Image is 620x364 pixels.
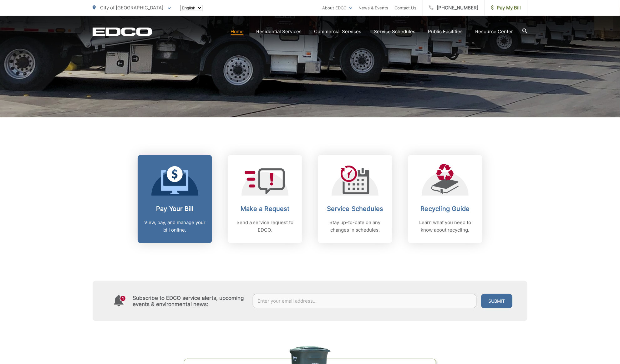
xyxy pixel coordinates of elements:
[234,219,296,234] p: Send a service request to EDCO.
[475,28,513,35] a: Resource Center
[234,205,296,213] h2: Make a Request
[93,27,152,36] a: EDCD logo. Return to the homepage.
[491,4,521,12] span: Pay My Bill
[414,205,476,213] h2: Recycling Guide
[314,28,361,35] a: Commercial Services
[228,155,302,243] a: Make a Request Send a service request to EDCO.
[133,295,246,307] h4: Subscribe to EDCO service alerts, upcoming events & environmental news:
[428,28,463,35] a: Public Facilities
[144,219,206,234] p: View, pay, and manage your bill online.
[414,219,476,234] p: Learn what you need to know about recycling.
[231,28,244,35] a: Home
[374,28,415,35] a: Service Schedules
[324,219,386,234] p: Stay up-to-date on any changes in schedules.
[318,155,392,243] a: Service Schedules Stay up-to-date on any changes in schedules.
[144,205,206,213] h2: Pay Your Bill
[180,5,202,11] select: Select a language
[481,294,512,308] button: Submit
[408,155,482,243] a: Recycling Guide Learn what you need to know about recycling.
[100,5,163,11] span: City of [GEOGRAPHIC_DATA]
[138,155,212,243] a: Pay Your Bill View, pay, and manage your bill online.
[358,4,388,12] a: News & Events
[322,4,352,12] a: About EDCO
[256,28,302,35] a: Residential Services
[253,294,477,308] input: Enter your email address...
[324,205,386,213] h2: Service Schedules
[394,4,416,12] a: Contact Us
